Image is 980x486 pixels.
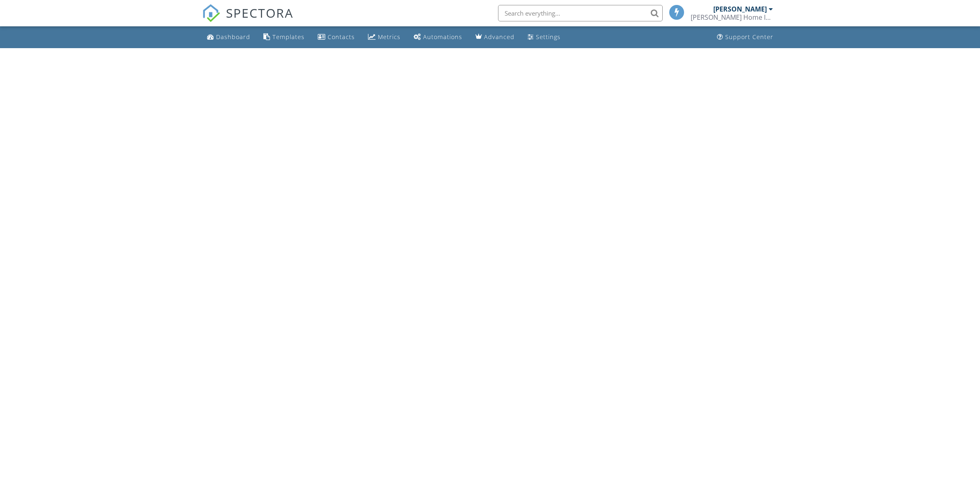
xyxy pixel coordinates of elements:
a: Templates [260,30,308,45]
div: Contacts [328,33,355,41]
div: Metrics [378,33,400,41]
div: Dashboard [216,33,250,41]
a: Contacts [314,30,358,45]
div: Support Center [725,33,773,41]
div: Advanced [484,33,514,41]
span: SPECTORA [226,4,293,21]
a: Settings [524,30,564,45]
img: The Best Home Inspection Software - Spectora [202,4,220,22]
div: Templates [272,33,305,41]
div: Automations [423,33,462,41]
a: Automations (Basic) [410,30,466,45]
a: Advanced [472,30,518,45]
a: Support Center [714,30,777,45]
div: Settings [536,33,561,41]
a: SPECTORA [202,11,293,28]
div: [PERSON_NAME] [713,5,767,13]
div: Marney's Home Inspections, LLC [691,13,773,21]
a: Metrics [365,30,404,45]
input: Search everything... [498,5,663,21]
a: Dashboard [204,30,254,45]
